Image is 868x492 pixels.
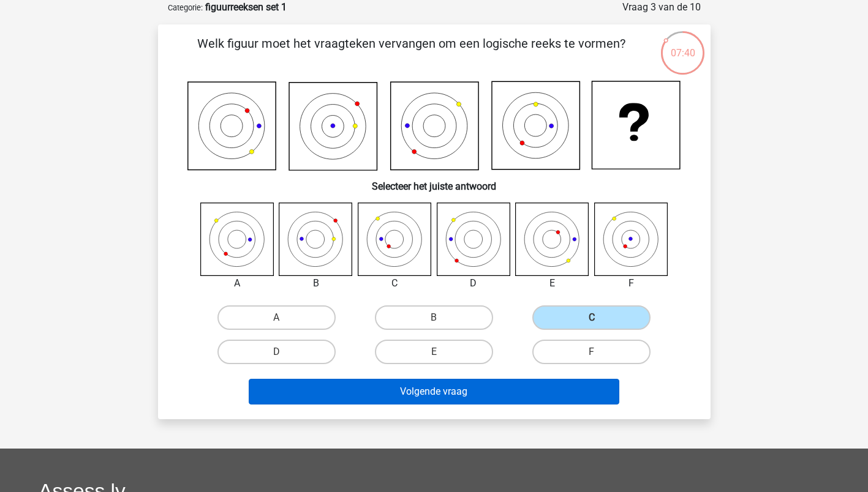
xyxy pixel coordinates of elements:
label: A [217,305,336,330]
label: B [375,305,493,330]
label: F [532,340,651,364]
div: D [428,276,520,291]
div: 07:40 [660,30,706,61]
p: Welk figuur moet het vraagteken vervangen om een logische reeks te vormen? [178,34,645,71]
label: C [532,305,651,330]
div: A [191,276,284,291]
label: E [375,340,493,364]
div: C [349,276,441,291]
strong: figuurreeksen set 1 [205,1,287,13]
label: D [217,340,336,364]
div: B [270,276,362,291]
div: E [506,276,598,291]
div: F [585,276,677,291]
small: Categorie: [168,3,203,12]
button: Volgende vraag [249,379,619,404]
h6: Selecteer het juiste antwoord [178,171,691,192]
